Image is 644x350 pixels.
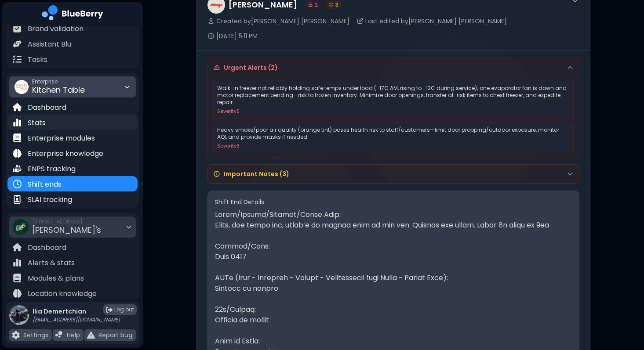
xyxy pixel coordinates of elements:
[13,24,22,33] img: file icon
[13,180,22,188] img: file icon
[28,148,103,159] p: Enterprise knowledge
[67,331,80,339] p: Help
[13,103,22,112] img: file icon
[13,243,22,252] img: file icon
[335,1,338,8] span: 3
[13,258,22,267] img: file icon
[224,64,278,72] h4: Urgent Alerts ( 2 )
[33,316,120,323] p: [EMAIL_ADDRESS][DOMAIN_NAME]
[28,179,62,190] p: Shift ends
[13,289,22,298] img: file icon
[216,17,349,25] span: Created by [PERSON_NAME] [PERSON_NAME]
[32,78,85,85] span: Enterprise
[106,307,113,313] img: logout
[13,195,22,204] img: file icon
[215,198,572,206] h4: Shift End Details
[32,218,101,225] span: [STREET_ADDRESS]
[55,331,63,339] img: file icon
[33,307,120,315] p: Ilia Demertchian
[224,170,289,178] h4: Important Notes ( 3 )
[28,102,66,113] p: Dashboard
[217,108,240,115] span: Severity 5
[13,55,22,64] img: file icon
[42,5,103,23] img: company logo
[13,149,22,158] img: file icon
[28,39,71,50] p: Assistant Blu
[23,331,48,339] p: Settings
[28,289,97,299] p: Location knowledge
[217,126,570,141] p: Heavy smoke/poor air quality (orange tint) poses health risk to staff/customers—limit door proppi...
[114,306,134,313] span: Log out
[28,164,76,174] p: ENPS tracking
[9,305,29,325] img: profile photo
[13,118,22,127] img: file icon
[32,84,85,95] span: Kitchen Table
[87,331,95,339] img: file icon
[28,195,72,205] p: SLAI tracking
[13,40,22,48] img: file icon
[216,32,258,40] span: [DATE] 5:11 PM
[315,1,318,8] span: 2
[13,164,22,173] img: file icon
[217,85,570,106] p: Walk-in freezer not reliably holding safe temps under load (-17C AM, rising to -12C during servic...
[15,80,29,94] img: company thumbnail
[12,331,20,339] img: file icon
[28,258,75,268] p: Alerts & stats
[28,54,47,65] p: Tasks
[13,219,29,235] img: company thumbnail
[98,331,132,339] p: Report bug
[365,17,507,25] span: Last edited by [PERSON_NAME] [PERSON_NAME]
[28,273,84,284] p: Modules & plans
[32,224,101,235] span: [PERSON_NAME]'s
[28,118,46,128] p: Stats
[13,134,22,142] img: file icon
[28,242,66,253] p: Dashboard
[13,274,22,282] img: file icon
[28,24,84,34] p: Brand validation
[217,142,240,150] span: Severity 3
[28,133,95,144] p: Enterprise modules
